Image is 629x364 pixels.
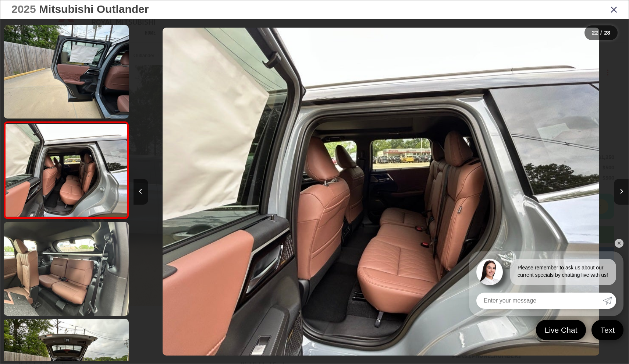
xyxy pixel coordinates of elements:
[600,30,603,35] span: /
[39,3,149,15] span: Mitsubishi Outlander
[592,29,598,36] span: 22
[604,29,610,36] span: 28
[3,24,130,120] img: 2025 Mitsubishi Outlander SEL
[541,325,581,335] span: Live Chat
[510,259,616,285] div: Please remember to ask us about our current specials by chatting live with us!
[536,320,586,340] a: Live Chat
[476,293,603,309] input: Enter your message
[4,124,128,217] img: 2025 Mitsubishi Outlander SEL
[597,325,618,335] span: Text
[133,28,628,355] div: 2025 Mitsubishi Outlander SEL 21
[614,179,629,205] button: Next image
[163,28,599,355] img: 2025 Mitsubishi Outlander SEL
[591,320,623,340] a: Text
[3,221,130,317] img: 2025 Mitsubishi Outlander SEL
[134,179,148,205] button: Previous image
[476,259,503,285] img: Agent profile photo
[603,293,616,309] a: Submit
[11,3,36,15] span: 2025
[610,4,618,14] i: Close gallery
